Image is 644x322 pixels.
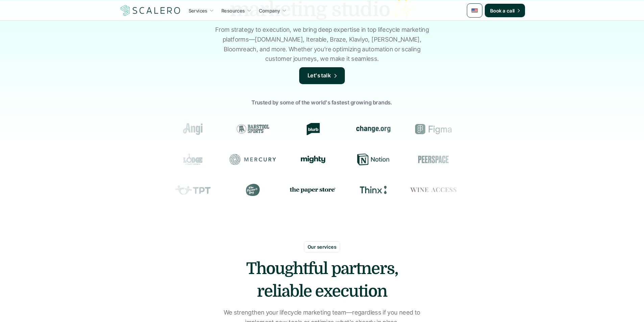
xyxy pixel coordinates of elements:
p: From strategy to execution, we bring deep expertise in top lifecycle marketing platforms—[DOMAIN_... [212,25,432,64]
h2: Thoughtful partners, reliable execution [221,257,424,303]
img: Scalero company logotype [119,4,182,17]
a: Book a call [485,4,525,17]
p: Resources [221,7,245,14]
p: Let's talk [308,71,331,80]
a: Scalero company logotype [119,4,182,17]
img: 🇺🇸 [471,7,478,14]
p: Company [259,7,280,14]
p: Services [189,7,208,14]
p: Our services [308,243,336,250]
p: Book a call [490,7,515,14]
a: Let's talk [299,67,345,84]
